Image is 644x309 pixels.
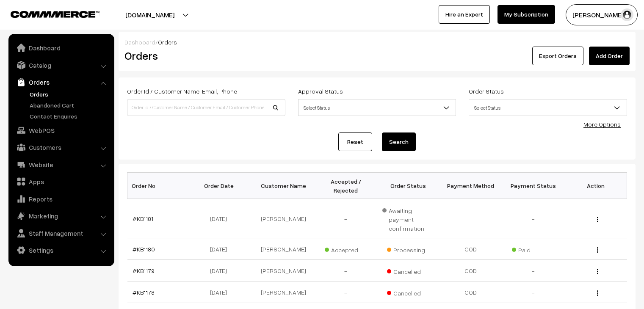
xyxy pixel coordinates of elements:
span: Select Status [469,100,627,115]
a: #KB1179 [133,267,155,274]
a: Orders [11,74,111,90]
th: Order No [127,173,190,199]
td: - [502,260,565,281]
h2: Orders [124,49,285,62]
a: Settings [11,243,111,258]
td: [PERSON_NAME] [252,260,315,281]
a: Reset [338,132,372,151]
th: Order Date [190,173,252,199]
th: Accepted / Rejected [315,173,377,199]
a: My Subscription [498,5,555,24]
a: Website [11,157,111,172]
a: Abandoned Cart [28,101,111,110]
td: [PERSON_NAME] [252,199,315,238]
a: COMMMERCE [11,8,85,19]
span: Select Status [298,99,456,116]
label: Order Status [469,87,504,96]
td: - [502,281,565,303]
th: Payment Method [439,173,502,199]
a: More Options [583,121,621,128]
td: [DATE] [190,199,252,238]
input: Order Id / Customer Name / Customer Email / Customer Phone [127,99,285,116]
button: Export Orders [532,47,583,65]
a: #KB1180 [133,246,155,253]
span: Paid [512,243,554,254]
span: Cancelled [387,287,429,298]
img: Menu [597,247,598,253]
a: WebPOS [11,123,111,138]
img: Menu [597,269,598,274]
a: Marketing [11,208,111,223]
a: #KB1178 [133,289,155,296]
img: Menu [597,290,598,296]
td: - [315,260,377,281]
button: [PERSON_NAME]… [566,4,638,25]
td: - [502,199,565,238]
td: - [315,199,377,238]
td: [PERSON_NAME] [252,281,315,303]
label: Order Id / Customer Name, Email, Phone [127,87,237,96]
th: Customer Name [252,173,315,199]
button: Search [382,132,416,151]
td: [DATE] [190,238,252,260]
a: Catalog [11,58,111,73]
td: [DATE] [190,281,252,303]
button: [DOMAIN_NAME] [96,4,204,25]
img: COMMMERCE [11,11,100,17]
span: Select Status [469,99,627,116]
a: Dashboard [124,39,155,46]
th: Payment Status [502,173,565,199]
span: Processing [387,243,429,254]
img: user [621,8,633,21]
span: Accepted [325,243,367,254]
td: [PERSON_NAME] [252,238,315,260]
span: Orders [158,39,177,46]
a: Staff Management [11,226,111,241]
td: [DATE] [190,260,252,281]
th: Order Status [377,173,440,199]
td: COD [439,260,502,281]
label: Approval Status [298,87,343,96]
a: Dashboard [11,40,111,55]
span: Cancelled [387,265,429,276]
td: COD [439,238,502,260]
a: Hire an Expert [439,5,490,24]
div: / [124,38,630,47]
img: Menu [597,217,598,222]
a: Reports [11,191,111,207]
a: Add Order [589,47,630,65]
a: Customers [11,140,111,155]
a: Orders [28,90,111,99]
span: Select Status [299,100,456,115]
a: Contact Enquires [28,112,111,121]
a: Apps [11,174,111,189]
span: Awaiting payment confirmation [382,204,435,233]
td: COD [439,281,502,303]
th: Action [564,173,627,199]
a: #KB1181 [133,215,153,222]
td: - [315,281,377,303]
